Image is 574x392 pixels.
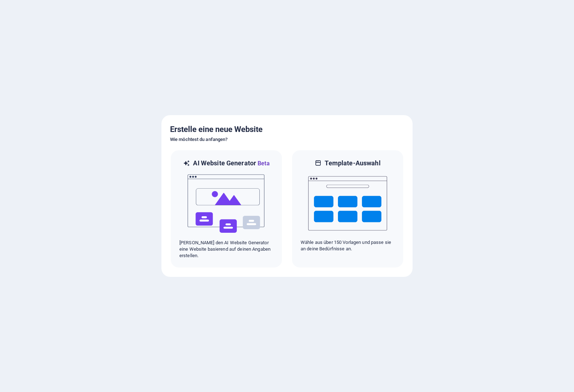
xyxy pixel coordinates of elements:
span: Beta [256,160,270,167]
h6: Wie möchtest du anfangen? [170,135,404,144]
h6: AI Website Generator [193,159,269,168]
h6: Template-Auswahl [325,159,380,167]
h5: Erstelle eine neue Website [170,124,404,135]
div: AI Website GeneratorBetaai[PERSON_NAME] den AI Website Generator eine Website basierend auf deine... [170,150,283,268]
div: Template-AuswahlWähle aus über 150 Vorlagen und passe sie an deine Bedürfnisse an. [291,150,404,268]
p: Wähle aus über 150 Vorlagen und passe sie an deine Bedürfnisse an. [301,239,395,252]
img: ai [187,168,266,240]
p: [PERSON_NAME] den AI Website Generator eine Website basierend auf deinen Angaben erstellen. [179,240,273,259]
